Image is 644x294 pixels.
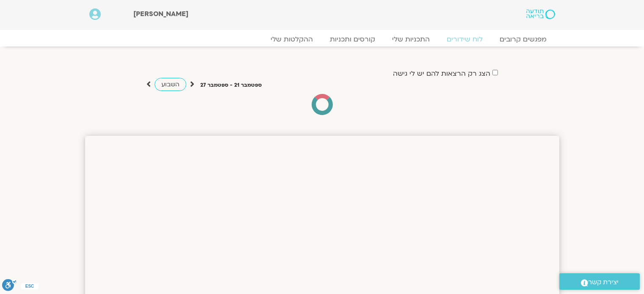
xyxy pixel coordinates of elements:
[588,277,619,288] span: יצירת קשר
[161,80,180,88] span: השבוע
[438,35,491,44] a: לוח שידורים
[133,9,188,19] span: [PERSON_NAME]
[393,70,490,77] label: הצג רק הרצאות להם יש לי גישה
[200,81,262,90] p: ספטמבר 21 - ספטמבר 27
[321,35,384,44] a: קורסים ותכניות
[559,273,640,290] a: יצירת קשר
[384,35,438,44] a: התכניות שלי
[491,35,555,44] a: מפגשים קרובים
[155,78,186,91] a: השבוע
[89,35,555,44] nav: Menu
[262,35,321,44] a: ההקלטות שלי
